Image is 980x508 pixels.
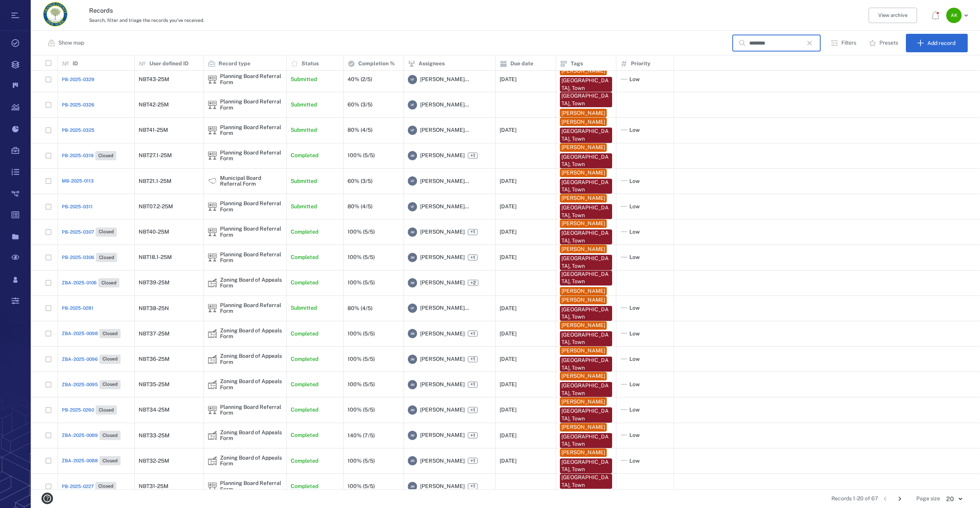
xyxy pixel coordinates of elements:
[139,382,170,387] div: NBT35-25M
[561,474,611,489] div: [GEOGRAPHIC_DATA], Town
[139,229,169,235] div: NBT40-25M
[940,495,968,503] div: 20
[420,381,465,388] span: [PERSON_NAME]
[500,204,516,209] div: [DATE]
[561,144,605,151] div: [PERSON_NAME]
[208,151,217,160] img: icon Planning Board Referral Form
[561,423,605,431] div: [PERSON_NAME]
[62,76,94,83] a: PB-2025-0329
[291,279,318,287] p: Completed
[348,305,372,311] div: 80% (4/5)
[62,127,94,134] a: PB-2025-0325
[408,431,417,440] div: J M
[826,34,862,52] button: Filters
[561,255,611,270] div: [GEOGRAPHIC_DATA], Town
[561,382,611,397] div: [GEOGRAPHIC_DATA], Town
[420,178,469,185] span: [PERSON_NAME]...
[348,407,375,413] div: 100% (5/5)
[348,356,375,362] div: 100% (5/5)
[878,493,907,505] nav: pagination navigation
[629,126,640,134] span: Low
[629,254,640,261] span: Low
[220,302,283,314] div: Planning Board Referral Form
[348,483,375,489] div: 100% (5/5)
[291,178,317,185] p: Submitted
[62,356,98,363] span: ZBA-2025-0096
[469,483,477,490] span: +1
[62,278,119,287] a: ZBA-2025-0106Closed
[420,76,469,83] span: [PERSON_NAME]...
[469,381,477,388] span: +1
[420,279,465,287] span: [PERSON_NAME]
[419,60,445,68] p: Assignees
[500,458,516,464] div: [DATE]
[219,60,250,68] p: Record type
[408,253,417,262] div: J M
[629,381,640,388] span: Low
[500,178,516,184] div: [DATE]
[208,126,217,135] div: Planning Board Referral Form
[220,353,283,365] div: Zoning Board of Appeals Form
[208,456,217,465] img: icon Zoning Board of Appeals Form
[139,305,169,311] div: NBT38-25N
[500,382,516,387] div: [DATE]
[348,229,375,235] div: 100% (5/5)
[62,380,121,389] a: ZBA-2025-0095Closed
[468,356,478,362] span: +1
[208,278,217,287] div: Zoning Board of Appeals Form
[208,329,217,338] div: Zoning Board of Appeals Form
[208,75,217,84] img: icon Planning Board Referral Form
[89,6,702,15] h3: Records
[139,76,169,82] div: NBT43-25M
[62,456,121,465] a: ZBA-2025-0088Closed
[62,431,121,440] a: ZBA-2025-0089Closed
[139,178,172,184] div: NBT21.1-25M
[220,99,283,111] div: Planning Board Referral Form
[561,372,605,380] div: [PERSON_NAME]
[420,254,465,261] span: [PERSON_NAME]
[468,330,478,337] span: +1
[208,202,217,211] img: icon Planning Board Referral Form
[420,126,469,134] span: [PERSON_NAME]...
[149,60,189,68] p: User defined ID
[561,246,605,253] div: [PERSON_NAME]
[17,5,33,12] span: Help
[629,355,640,363] span: Low
[62,482,116,491] a: PB-2025-0227Closed
[139,280,170,286] div: NBT39-25M
[408,329,417,338] div: J M
[220,252,283,264] div: Planning Board Referral Form
[561,194,605,202] div: [PERSON_NAME]
[348,178,372,184] div: 60% (3/5)
[62,254,94,261] span: PB-2025-0306
[561,407,611,422] div: [GEOGRAPHIC_DATA], Town
[208,227,217,237] img: icon Planning Board Referral Form
[208,75,217,84] div: Planning Board Referral Form
[208,202,217,211] div: Planning Board Referral Form
[906,34,968,52] button: Add record
[408,304,417,313] div: V F
[469,229,477,235] span: +1
[408,126,417,135] div: V F
[629,406,640,414] span: Low
[420,432,465,439] span: [PERSON_NAME]
[946,8,962,23] div: A K
[879,39,898,47] p: Presets
[62,405,117,415] a: PB-2025-0260Closed
[571,60,583,68] p: Tags
[139,483,169,489] div: NBT31-25M
[208,100,217,110] img: icon Planning Board Referral Form
[291,76,317,83] p: Submitted
[208,355,217,364] img: icon Zoning Board of Appeals Form
[291,203,317,211] p: Submitted
[291,228,318,236] p: Completed
[220,226,283,238] div: Planning Board Referral Form
[208,253,217,262] div: Planning Board Referral Form
[468,280,478,286] span: +2
[869,8,917,23] button: View archive
[841,39,856,47] p: Filters
[97,153,115,159] span: Closed
[97,229,115,235] span: Closed
[208,278,217,287] img: icon Zoning Board of Appeals Form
